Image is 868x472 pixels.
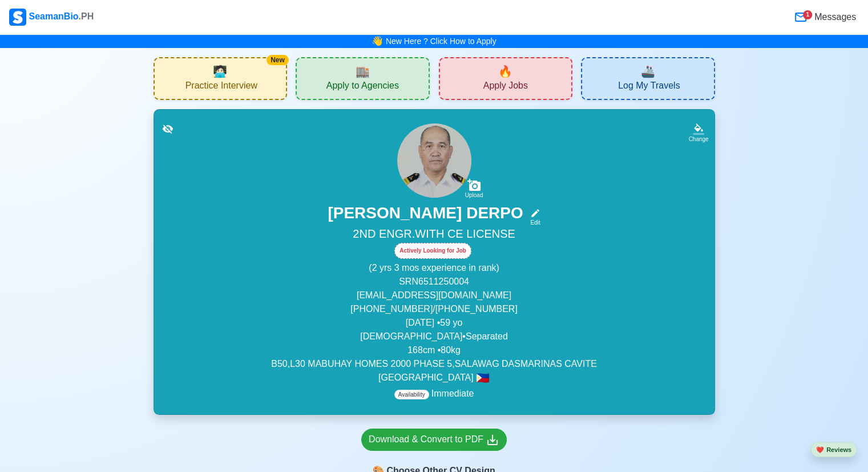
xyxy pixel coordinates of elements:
p: [DATE] • 59 yo [168,316,701,330]
p: 168 cm • 80 kg [168,343,701,357]
span: interview [213,63,227,80]
span: .PH [79,11,94,21]
span: Apply to Agencies [326,80,399,94]
p: (2 yrs 3 mos experience in rank) [168,261,701,275]
a: Download & Convert to PDF [361,429,507,451]
span: Apply Jobs [483,80,528,94]
span: agencies [356,63,370,80]
div: Upload [465,192,483,199]
span: heart [816,446,824,453]
p: [GEOGRAPHIC_DATA] [168,371,701,385]
div: 1 [803,10,812,19]
p: Immediate [394,387,474,401]
p: SRN 6511250004 [168,275,701,289]
div: Download & Convert to PDF [369,433,499,447]
h3: [PERSON_NAME] DERPO [328,203,523,227]
span: Messages [812,10,856,24]
span: new [498,63,512,80]
a: New Here ? Click How to Apply [386,37,496,46]
img: Logo [9,9,26,26]
h5: 2ND ENGR.WITH CE LICENSE [168,227,701,243]
button: heartReviews [811,442,857,458]
div: Change [688,135,708,143]
span: Log My Travels [618,80,680,94]
p: [DEMOGRAPHIC_DATA] • Separated [168,330,701,343]
div: New [267,55,289,65]
span: Availability [394,390,429,399]
div: SeamanBio [9,9,94,26]
span: travel [641,63,655,80]
span: Practice Interview [185,80,257,94]
div: Actively Looking for Job [394,243,471,259]
div: Edit [526,218,540,227]
span: bell [369,33,386,50]
p: [PHONE_NUMBER]/[PHONE_NUMBER] [168,302,701,316]
p: [EMAIL_ADDRESS][DOMAIN_NAME] [168,289,701,302]
p: B50,L30 MABUHAY HOMES 2000 PHASE 5,SALAWAG DASMARINAS CAVITE [168,357,701,371]
span: 🇵🇭 [476,373,490,383]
